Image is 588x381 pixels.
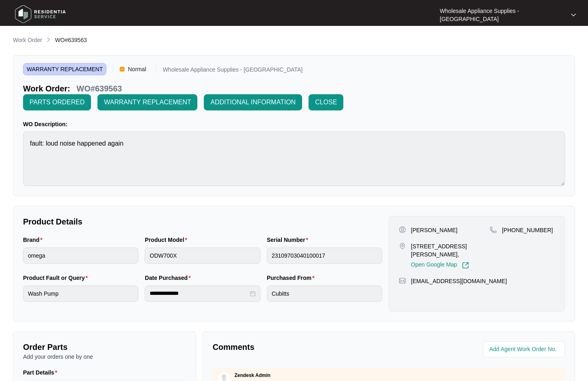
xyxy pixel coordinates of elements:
label: Purchased From [267,274,318,282]
span: PARTS ORDERED [30,97,85,107]
img: map-pin [399,242,406,250]
input: Date Purchased [150,289,248,298]
img: user-pin [399,226,406,233]
p: [EMAIL_ADDRESS][DOMAIN_NAME] [411,277,507,285]
label: Serial Number [267,236,311,244]
p: WO#639563 [76,83,122,94]
span: ADDITIONAL INFORMATION [210,97,296,107]
p: [STREET_ADDRESS][PERSON_NAME], [411,242,490,258]
img: residentia service logo [12,2,69,26]
label: Product Fault or Query [23,274,91,282]
input: Purchased From [267,286,382,302]
span: WARRANTY REPLACEMENT [104,97,191,107]
textarea: fault: loud noise happened again [23,131,565,186]
img: chevron-right [45,36,52,43]
p: Add your orders one by one [23,353,186,361]
label: Part Details [23,368,61,377]
p: Work Order: [23,83,70,94]
p: Work Order [13,36,42,44]
input: Product Fault or Query [23,286,138,302]
p: Wholesale Appliance Supplies - [GEOGRAPHIC_DATA] [440,7,564,23]
a: Work Order [11,36,44,45]
label: Date Purchased [145,274,194,282]
input: Product Model [145,248,260,264]
p: [PERSON_NAME] [411,226,457,234]
p: [PHONE_NUMBER] [502,226,553,234]
p: Order Parts [23,341,186,353]
span: Normal [125,63,149,75]
span: WO#639563 [55,37,87,43]
p: Comments [213,341,383,353]
p: Product Details [23,216,382,227]
span: CLOSE [315,97,337,107]
p: WO Description: [23,120,565,128]
p: Wholesale Appliance Supplies - [GEOGRAPHIC_DATA] [163,67,302,75]
img: dropdown arrow [571,13,576,17]
button: CLOSE [309,94,343,110]
span: WARRANTY REPLACEMENT [23,63,106,75]
input: Add Agent Work Order No. [489,345,560,354]
img: Link-External [462,262,469,269]
label: Product Model [145,236,190,244]
p: Zendesk Admin [235,372,271,379]
img: map-pin [399,277,406,284]
button: WARRANTY REPLACEMENT [97,94,197,110]
button: ADDITIONAL INFORMATION [204,94,302,110]
input: Brand [23,248,138,264]
input: Serial Number [267,248,382,264]
a: Open Google Map [411,262,469,269]
img: Vercel Logo [120,67,125,72]
img: map-pin [490,226,497,233]
label: Brand [23,236,46,244]
button: PARTS ORDERED [23,94,91,110]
